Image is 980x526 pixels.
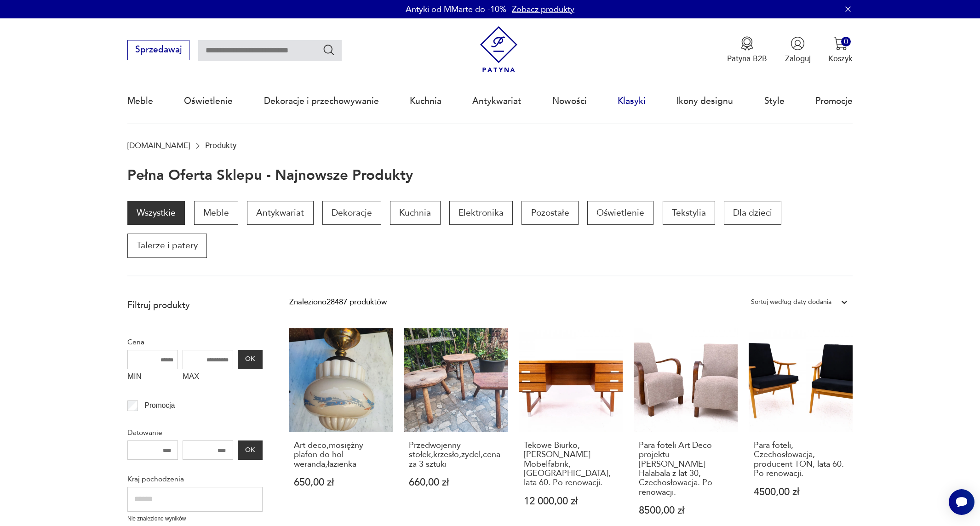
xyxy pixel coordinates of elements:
h3: Art deco,mosiężny plafon do hol weranda,łazienka [294,441,388,469]
div: 0 [841,37,851,46]
h3: Para foteli, Czechosłowacja, producent TON, lata 60. Po renowacji. [754,441,848,479]
a: Kuchnia [390,201,440,225]
p: Zaloguj [785,53,811,64]
a: Talerze i patery [127,234,207,257]
a: Dekoracje i przechowywanie [264,80,379,122]
p: Kraj pochodzenia [127,473,263,485]
h1: Pełna oferta sklepu - najnowsze produkty [127,168,413,183]
a: Promocje [815,80,853,122]
div: Sortuj według daty dodania [751,296,831,308]
a: Tekstylia [663,201,715,225]
button: Patyna B2B [727,36,767,64]
a: Pozostałe [522,201,578,225]
a: Antykwariat [247,201,313,225]
a: Kuchnia [410,80,441,122]
img: Ikona medalu [740,36,754,51]
a: Wszystkie [127,201,185,225]
p: 8500,00 zł [639,506,733,515]
a: Antykwariat [472,80,521,122]
p: Koszyk [828,53,853,64]
button: OK [238,440,263,460]
a: Zobacz produkty [512,4,574,15]
a: Dla dzieci [724,201,781,225]
p: 12 000,00 zł [524,497,618,506]
a: Meble [127,80,153,122]
p: Nie znaleziono wyników [127,515,263,523]
p: Patyna B2B [727,53,767,64]
a: Sprzedawaj [127,47,189,54]
a: Ikony designu [676,80,733,122]
iframe: Smartsupp widget button [949,489,974,515]
a: Oświetlenie [184,80,233,122]
p: 660,00 zł [409,478,503,487]
div: Znaleziono 28487 produktów [289,296,387,308]
button: Sprzedawaj [127,40,189,60]
h3: Para foteli Art Deco projektu [PERSON_NAME] Halabala z lat 30, Czechosłowacja. Po renowacji. [639,441,733,497]
a: Nowości [552,80,587,122]
img: Ikonka użytkownika [791,36,805,51]
p: Antyki od MMarte do -10% [406,4,506,15]
img: Patyna - sklep z meblami i dekoracjami vintage [476,26,522,73]
a: Ikona medaluPatyna B2B [727,36,767,64]
h3: Przedwojenny stołek,krzesło,zydel,cena za 3 sztuki [409,441,503,469]
img: Ikona koszyka [833,36,848,51]
button: 0Koszyk [828,36,853,64]
p: 650,00 zł [294,478,388,487]
p: Promocja [145,400,175,412]
button: OK [238,350,263,369]
p: Datowanie [127,427,263,439]
label: MIN [127,369,178,387]
a: [DOMAIN_NAME] [127,141,190,150]
button: Szukaj [322,43,336,57]
label: MAX [183,369,233,387]
a: Oświetlenie [587,201,653,225]
p: Filtruj produkty [127,299,263,311]
a: Dekoracje [322,201,381,225]
p: Cena [127,336,263,348]
a: Meble [194,201,238,225]
a: Elektronika [449,201,513,225]
p: Produkty [205,141,236,150]
p: 4500,00 zł [754,487,848,497]
button: Zaloguj [785,36,811,64]
a: Klasyki [618,80,646,122]
h3: Tekowe Biurko, [PERSON_NAME] Mobelfabrik, [GEOGRAPHIC_DATA], lata 60. Po renowacji. [524,441,618,488]
a: Style [764,80,785,122]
